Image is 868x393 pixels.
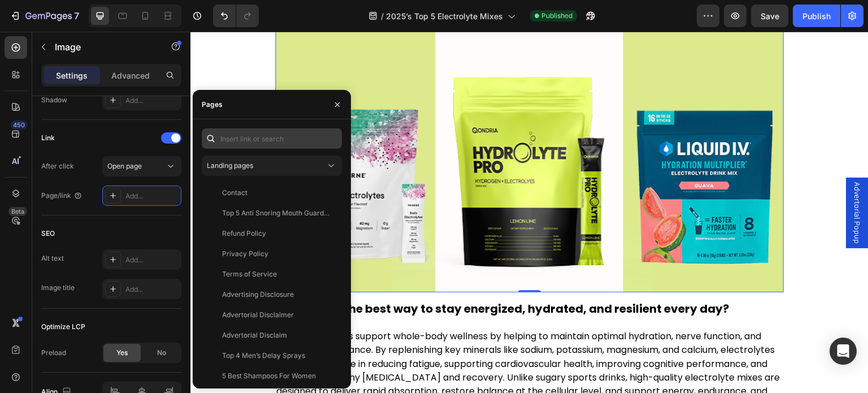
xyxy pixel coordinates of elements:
span: Published [541,11,572,21]
span: 2025’s Top 5 Electrolyte Mixes [386,10,503,22]
input: Insert link or search [202,128,342,149]
div: Advertising Disclosure [222,290,294,300]
div: Add... [125,96,179,106]
span: No [157,348,166,358]
div: Undo/Redo [213,5,259,27]
button: Landing pages [202,156,342,176]
div: Top 5 Anti Snoring Mouth Guards Advertorial [222,208,331,218]
div: Beta [8,207,27,216]
p: Advanced [111,70,150,81]
div: Preload [41,348,66,358]
span: Yes [116,348,128,358]
div: Link [41,133,55,143]
div: SEO [41,228,55,239]
div: Shadow [41,95,67,105]
div: Optimize LCP [41,322,85,332]
span: Open page [107,162,142,170]
div: Advertorial Disclaimer [222,310,294,320]
div: Publish [802,10,831,22]
div: Image title [41,283,75,293]
p: Image [55,40,151,54]
div: Add... [125,284,179,295]
p: Settings [56,70,88,81]
div: 5 Best Shampoos For Women [222,371,316,381]
div: Top 4 Men’s Delay Sprays [222,351,305,361]
div: Open Intercom Messenger [830,338,857,365]
div: Refund Policy [222,228,266,239]
div: Terms of Service [222,269,277,279]
div: Privacy Policy [222,249,268,259]
div: 450 [11,120,27,129]
div: After click [41,161,74,171]
span: Advertorial Popup [661,150,672,212]
div: Advertorial Disclaim [222,330,287,340]
div: Contact [222,188,248,198]
button: Publish [793,5,840,27]
div: Page/link [41,191,83,201]
strong: Looking for the best way to stay energized, hydrated, and resilient every day? [86,269,539,285]
span: Landing pages [207,161,253,170]
div: Add... [125,191,179,201]
button: 7 [5,5,84,27]
div: Add... [125,255,179,265]
span: / [381,10,384,22]
span: Electrolyte mixes support whole-body wellness by helping to maintain optimal hydration, nerve fun... [86,298,589,380]
p: 7 [74,9,79,23]
button: Save [751,5,788,27]
div: Pages [202,100,223,110]
iframe: Design area [190,32,868,393]
div: Alt text [41,253,64,264]
button: Open page [102,156,181,176]
span: Save [761,11,779,21]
